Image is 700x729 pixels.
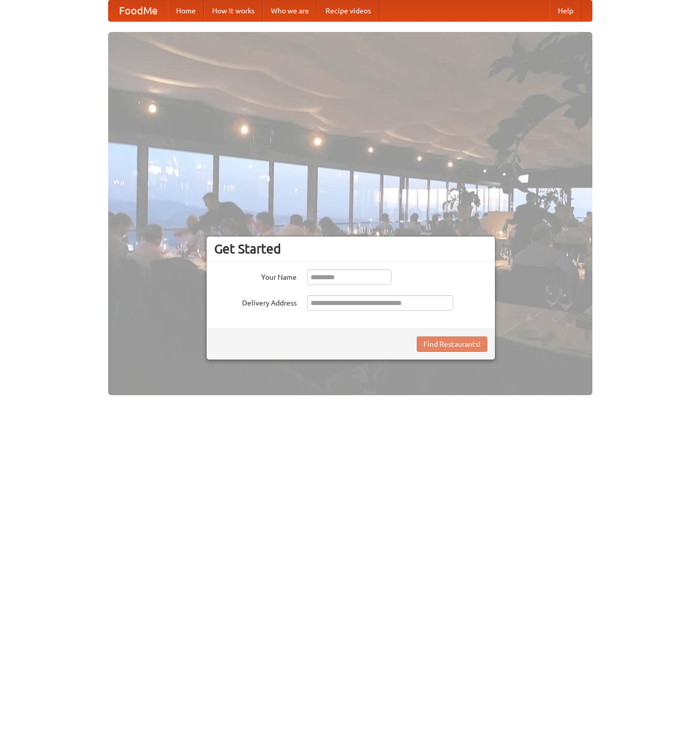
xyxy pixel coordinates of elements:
[550,1,582,21] a: Help
[214,269,297,282] label: Your Name
[214,295,297,308] label: Delivery Address
[417,336,487,352] button: Find Restaurants!
[263,1,317,21] a: Who we are
[109,1,168,21] a: FoodMe
[168,1,204,21] a: Home
[214,241,487,257] h3: Get Started
[317,1,379,21] a: Recipe videos
[204,1,263,21] a: How it works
